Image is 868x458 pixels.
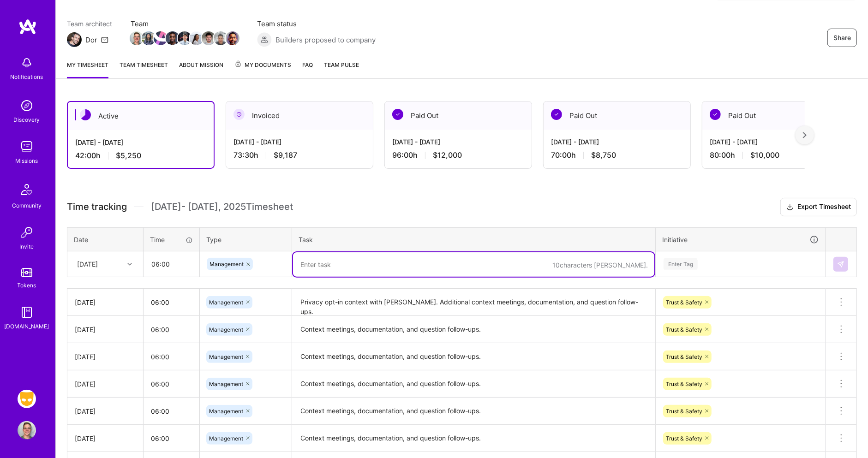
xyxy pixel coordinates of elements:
img: Team Member Avatar [214,31,227,45]
a: Team Member Avatar [131,30,143,46]
img: bell [18,54,36,72]
span: Management [210,261,244,268]
div: Time [150,235,193,244]
img: Team Member Avatar [166,31,180,45]
img: Invite [18,223,36,242]
div: [DOMAIN_NAME] [5,321,49,331]
div: [DATE] - [DATE] [75,137,206,147]
span: $9,187 [274,150,297,160]
div: Paid Out [702,101,849,130]
span: Trust & Safety [666,435,702,442]
img: logo [18,18,37,35]
img: Team Member Avatar [178,31,192,45]
a: Team Member Avatar [191,30,203,46]
a: Team Member Avatar [179,30,191,46]
a: FAQ [302,60,313,78]
textarea: Context meetings, documentation, and question follow-ups. [293,344,654,369]
textarea: Context meetings, documentation, and question follow-ups. [293,426,654,451]
span: Management [209,299,243,306]
span: Management [209,353,243,360]
i: icon Mail [101,36,108,43]
a: My timesheet [67,60,108,78]
img: Invoiced [233,109,245,120]
span: Management [209,326,243,333]
span: $12,000 [433,150,462,160]
div: Missions [16,156,38,166]
div: 70:00 h [551,150,683,160]
img: Active [80,109,91,120]
div: Notifications [11,72,43,82]
div: Active [68,102,214,130]
img: Team Architect [67,32,82,47]
div: Discovery [14,115,40,125]
img: Team Member Avatar [190,31,204,45]
div: Invoiced [226,101,373,130]
div: [DATE] - [DATE] [392,137,524,147]
span: Team [131,19,239,29]
span: Team status [257,19,376,29]
div: Tokens [18,280,36,290]
img: Builders proposed to company [257,32,272,47]
a: Team Member Avatar [167,30,179,46]
div: [DATE] - [DATE] [710,137,842,147]
img: right [803,132,807,138]
div: [DATE] [75,325,136,334]
img: Grindr: Product & Marketing [18,390,36,408]
th: Task [292,227,656,251]
div: 73:30 h [233,150,365,160]
a: My Documents [234,60,291,78]
a: Grindr: Product & Marketing [15,390,38,408]
div: 96:00 h [392,150,524,160]
th: Date [67,227,144,251]
div: Initiative [662,234,819,245]
img: Paid Out [710,109,721,120]
span: Management [209,435,243,442]
span: $8,750 [591,150,616,160]
div: [DATE] [75,434,136,443]
th: Type [200,227,292,251]
a: Team timesheet [120,60,168,78]
button: Share [827,29,857,47]
a: User Avatar [15,421,38,440]
span: Trust & Safety [666,299,702,306]
a: Team Pulse [324,60,359,78]
span: Team architect [67,19,112,29]
div: Invite [20,242,34,251]
a: About Mission [179,60,223,78]
div: Paid Out [385,101,532,130]
textarea: Context meetings, documentation, and question follow-ups. [293,317,654,342]
input: HH:MM [144,399,199,423]
div: Dor [85,35,97,45]
span: $10,000 [750,150,779,160]
span: Trust & Safety [666,381,702,387]
span: My Documents [234,60,291,70]
span: Builders proposed to company [275,35,376,45]
img: discovery [18,96,36,115]
img: tokens [21,268,32,277]
img: Paid Out [392,109,403,120]
a: Team Member Avatar [143,30,155,46]
img: Submit [837,261,844,268]
span: Share [833,33,851,42]
img: Team Member Avatar [226,31,239,45]
div: [DATE] - [DATE] [551,137,683,147]
i: icon Download [786,202,794,212]
span: Management [209,408,243,415]
img: Community [16,178,38,201]
span: Trust & Safety [666,326,702,333]
span: Trust & Safety [666,353,702,360]
span: Trust & Safety [666,408,702,415]
div: 42:00 h [75,151,206,161]
div: Paid Out [544,101,690,130]
textarea: Context meetings, documentation, and question follow-ups. [293,399,654,424]
div: Enter Tag [664,257,698,271]
div: 80:00 h [710,150,842,160]
a: Team Member Avatar [227,30,239,46]
a: Team Member Avatar [203,30,215,46]
span: $5,250 [116,151,141,161]
div: [DATE] [75,297,136,307]
img: Team Member Avatar [130,31,144,45]
img: Paid Out [551,109,562,120]
button: Export Timesheet [780,198,857,216]
div: Community [12,201,42,210]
